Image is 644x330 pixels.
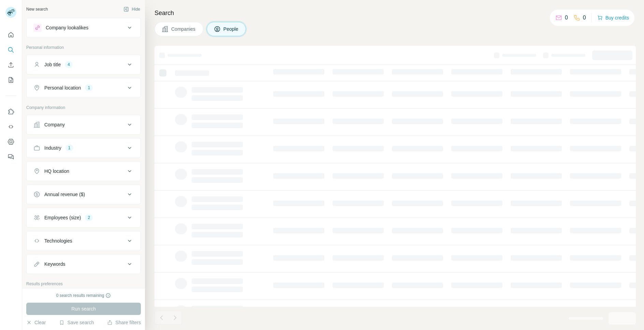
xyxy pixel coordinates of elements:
[5,29,16,41] button: Quick start
[46,24,88,31] div: Company lookalikes
[27,163,141,179] button: HQ location
[27,186,141,203] button: Annual revenue ($)
[56,292,111,299] div: 0 search results remaining
[583,14,586,22] p: 0
[85,215,93,221] div: 2
[44,145,61,151] div: Industry
[155,8,636,18] h4: Search
[27,19,141,36] button: Company lookalikes
[171,26,196,32] span: Companies
[27,116,141,133] button: Company
[44,121,65,128] div: Company
[5,44,16,56] button: Search
[65,145,73,151] div: 1
[5,74,16,86] button: My lists
[5,136,16,148] button: Dashboard
[44,237,72,244] div: Technologies
[27,209,141,226] button: Employees (size)2
[5,151,16,163] button: Feedback
[65,61,73,68] div: 4
[44,261,65,267] div: Keywords
[44,84,81,91] div: Personal location
[26,281,141,287] p: Results preferences
[26,6,48,12] div: New search
[27,233,141,249] button: Technologies
[27,80,141,96] button: Personal location1
[44,168,69,175] div: HQ location
[44,191,85,198] div: Annual revenue ($)
[26,44,141,51] p: Personal information
[44,214,81,221] div: Employees (size)
[5,106,16,118] button: Use Surfe on LinkedIn
[26,105,141,111] p: Company information
[27,56,141,73] button: Job title4
[85,85,93,91] div: 1
[26,319,46,326] button: Clear
[27,256,141,272] button: Keywords
[119,4,145,14] button: Hide
[5,59,16,71] button: Enrich CSV
[223,26,239,32] span: People
[59,319,94,326] button: Save search
[5,121,16,133] button: Use Surfe API
[565,14,568,22] p: 0
[44,61,61,68] div: Job title
[597,13,629,23] button: Buy credits
[27,140,141,156] button: Industry1
[107,319,141,326] button: Share filters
